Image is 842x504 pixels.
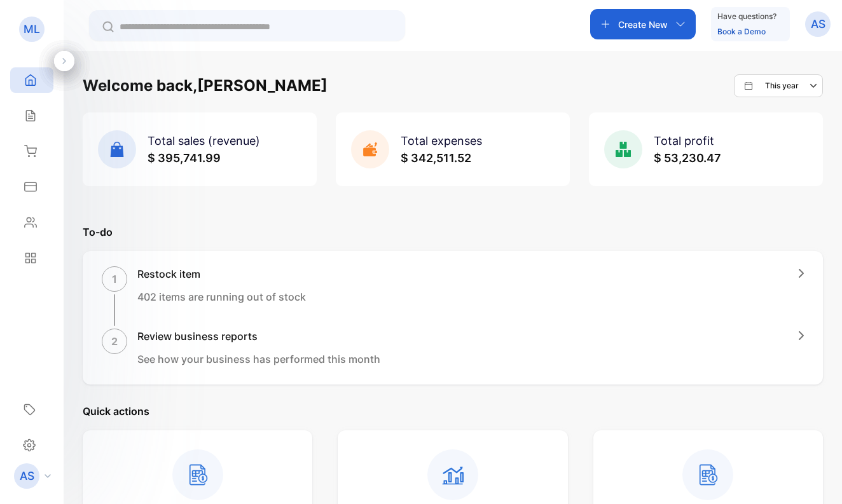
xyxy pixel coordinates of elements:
button: This year [734,74,823,97]
p: See how your business has performed this month [137,351,380,367]
h1: Restock item [137,266,306,282]
span: Total sales (revenue) [148,134,260,147]
iframe: LiveChat chat widget [789,451,842,504]
p: 1 [112,271,117,287]
p: This year [765,80,799,92]
button: Create New [590,9,696,39]
p: To-do [83,224,823,240]
span: $ 342,511.52 [401,151,471,165]
p: Quick actions [83,404,823,419]
h1: Welcome back, [PERSON_NAME] [83,74,328,97]
span: Total profit [654,134,714,147]
span: Total expenses [401,134,482,147]
h1: Review business reports [137,329,380,344]
p: Create New [618,18,668,31]
button: AS [805,9,831,39]
p: 2 [111,334,118,349]
p: 402 items are running out of stock [137,289,306,304]
span: $ 53,230.47 [654,151,721,165]
p: AS [811,16,825,32]
p: ML [24,21,40,37]
p: AS [20,468,34,484]
p: Have questions? [717,10,776,23]
a: Book a Demo [717,27,766,36]
span: $ 395,741.99 [148,151,221,165]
